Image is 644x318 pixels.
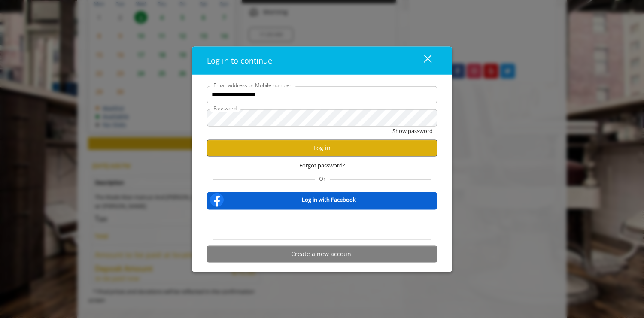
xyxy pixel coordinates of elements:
[209,104,241,112] label: Password
[279,215,366,234] iframe: Sign in with Google Button
[299,161,345,170] span: Forgot password?
[414,54,431,67] div: close dialog
[207,55,272,65] span: Log in to continue
[207,109,437,126] input: Password
[302,195,356,204] b: Log in with Facebook
[209,81,296,89] label: Email address or Mobile number
[207,139,437,156] button: Log in
[408,51,437,69] button: close dialog
[315,174,330,182] span: Or
[208,191,225,208] img: facebook-logo
[207,86,437,103] input: Email address or Mobile number
[392,126,433,135] button: Show password
[207,245,437,262] button: Create a new account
